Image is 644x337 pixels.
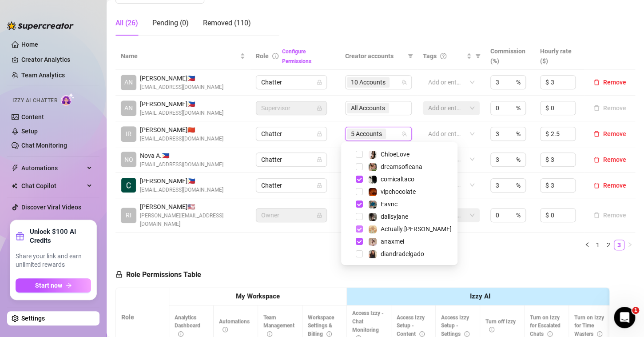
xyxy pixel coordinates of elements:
[356,238,363,245] span: Select tree node
[356,163,363,170] span: Select tree node
[475,53,481,59] span: filter
[593,240,603,250] a: 1
[402,131,407,136] span: team
[624,240,635,250] button: right
[590,103,630,113] button: Remove
[369,213,377,221] img: daiisyjane
[590,128,630,139] button: Remove
[140,160,223,169] span: [EMAIL_ADDRESS][DOMAIN_NAME]
[356,188,363,195] span: Select tree node
[317,213,322,218] span: lock
[406,49,415,63] span: filter
[381,213,408,220] span: daiisyjane
[473,49,482,63] span: filter
[381,225,452,233] span: Actually.[PERSON_NAME]
[356,250,363,257] span: Select tree node
[356,201,363,208] span: Select tree node
[590,210,630,221] button: Remove
[381,250,424,257] span: diandradelgado
[21,179,84,193] span: Chat Copilot
[369,238,377,246] img: anaxmei
[627,242,632,247] span: right
[140,202,245,212] span: [PERSON_NAME] 🇺🇸
[590,180,630,191] button: Remove
[369,151,377,159] img: ChloeLove
[140,109,223,117] span: [EMAIL_ADDRESS][DOMAIN_NAME]
[261,101,322,115] span: Supervisor
[614,307,635,328] iframe: Intercom live chat
[140,73,223,83] span: [PERSON_NAME] 🇵🇭
[593,182,600,189] span: delete
[347,77,390,88] span: 10 Accounts
[30,227,91,245] strong: Unlock $100 AI Credits
[419,331,425,337] span: info-circle
[535,43,584,70] th: Hourly rate ($)
[593,131,600,137] span: delete
[219,318,250,333] span: Automations
[603,240,614,250] li: 2
[124,77,133,87] span: AN
[12,183,17,189] img: Chat Copilot
[582,240,592,250] li: Previous Page
[140,99,223,109] span: [PERSON_NAME] 🇵🇭
[440,53,446,59] span: question-circle
[590,154,630,165] button: Remove
[369,201,377,209] img: Eavnc
[632,307,639,314] span: 1
[356,225,363,233] span: Select tree node
[140,83,223,92] span: [EMAIL_ADDRESS][DOMAIN_NAME]
[115,269,201,280] h5: Role Permissions Table
[126,129,131,139] span: IR
[21,161,84,175] span: Automations
[369,163,377,171] img: dreamsofleana
[381,201,398,208] span: Eavnc
[203,18,251,28] div: Removed (110)
[584,242,590,247] span: left
[21,72,65,79] a: Team Analytics
[140,125,223,135] span: [PERSON_NAME] 🇨🇳
[66,282,72,289] span: arrow-right
[261,153,322,166] span: Chatter
[423,51,437,61] span: Tags
[261,127,322,140] span: Chatter
[21,204,81,211] a: Discover Viral Videos
[121,178,136,193] img: Cecil Capuchino
[547,331,553,337] span: info-circle
[381,176,414,183] span: comicaltaco
[261,179,322,192] span: Chatter
[178,331,183,337] span: info-circle
[603,156,626,163] span: Remove
[356,151,363,158] span: Select tree node
[12,164,19,172] span: thunderbolt
[21,128,38,135] a: Setup
[603,182,626,189] span: Remove
[317,131,322,136] span: lock
[381,238,404,245] span: anaxmei
[603,130,626,137] span: Remove
[369,250,377,258] img: diandradelgado
[267,331,272,337] span: info-circle
[115,18,138,28] div: All (26)
[152,18,189,28] div: Pending (0)
[121,51,238,61] span: Name
[317,157,322,162] span: lock
[489,327,494,332] span: info-circle
[345,51,404,61] span: Creator accounts
[326,331,332,337] span: info-circle
[381,188,416,195] span: vipchocolate
[140,135,223,143] span: [EMAIL_ADDRESS][DOMAIN_NAME]
[140,186,223,194] span: [EMAIL_ADDRESS][DOMAIN_NAME]
[16,252,91,269] span: Share your link and earn unlimited rewards
[317,80,322,85] span: lock
[614,240,624,250] a: 3
[485,318,516,333] span: Turn off Izzy
[21,142,67,149] a: Chat Monitoring
[402,80,407,85] span: team
[369,225,377,233] img: Actually.Maria
[61,93,75,106] img: AI Chatter
[7,21,74,30] img: logo-BBDzfeDw.svg
[140,212,245,229] span: [PERSON_NAME][EMAIL_ADDRESS][DOMAIN_NAME]
[592,240,603,250] li: 1
[272,53,278,59] span: info-circle
[356,213,363,220] span: Select tree node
